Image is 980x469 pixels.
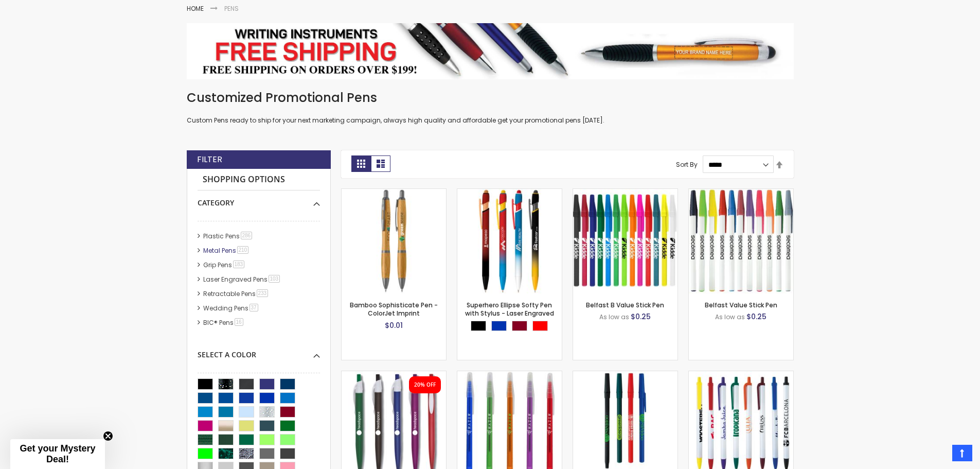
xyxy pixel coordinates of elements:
a: BIC® Pens16 [201,318,247,327]
a: Belfast B Value Stick Pen [586,301,664,309]
span: As low as [599,312,629,321]
img: Bamboo Sophisticate Pen - ColorJet Imprint [342,189,446,293]
img: Belfast B Value Stick Pen [573,189,678,293]
span: $0.01 [385,320,403,331]
a: Home [187,4,204,13]
a: Top [952,445,972,461]
a: Contender Pen [689,371,793,379]
span: 233 [257,289,269,297]
strong: Pens [224,4,239,13]
a: Bamboo Sophisticate Pen - ColorJet Imprint [342,188,446,197]
a: Superhero Ellipse Softy Pen with Stylus - Laser Engraved [457,188,562,197]
div: Black [471,321,486,331]
strong: Shopping Options [198,169,320,191]
div: 20% OFF [414,381,436,389]
span: 16 [235,318,243,326]
a: Metal Pens210 [201,246,253,255]
span: 210 [237,246,249,254]
a: Retractable Pens233 [201,289,272,298]
button: Close teaser [103,431,113,441]
div: Burgundy [512,321,527,331]
img: Pens [187,23,794,79]
span: $0.25 [746,311,767,322]
a: Belfast Translucent Value Stick Pen [457,371,562,379]
div: Category [198,190,320,208]
a: Bamboo Sophisticate Pen - ColorJet Imprint [350,301,438,318]
div: Red [532,321,548,331]
span: 103 [269,275,280,283]
label: Sort By [676,160,698,169]
a: Plastic Pens286 [201,232,256,240]
a: Superhero Ellipse Softy Pen with Stylus - Laser Engraved [465,301,554,318]
span: 37 [250,304,258,311]
span: As low as [715,312,745,321]
a: Corporate Promo Stick Pen [573,371,678,379]
a: Grip Pens183 [201,260,248,269]
div: Custom Pens ready to ship for your next marketing campaign, always high quality and affordable ge... [187,90,794,125]
span: Get your Mystery Deal! [20,443,95,464]
div: Get your Mystery Deal!Close teaser [10,439,105,469]
span: $0.25 [631,311,651,322]
strong: Grid [351,155,371,172]
img: Superhero Ellipse Softy Pen with Stylus - Laser Engraved [457,189,562,293]
span: 286 [241,232,253,239]
img: Belfast Value Stick Pen [689,189,793,293]
strong: Filter [197,154,222,165]
a: Belfast B Value Stick Pen [573,188,678,197]
a: Belfast Value Stick Pen [705,301,777,309]
span: 183 [233,260,245,268]
a: Oak Pen Solid [342,371,446,379]
div: Select A Color [198,342,320,360]
a: Belfast Value Stick Pen [689,188,793,197]
a: Laser Engraved Pens103 [201,275,284,284]
a: Wedding Pens37 [201,304,262,312]
h1: Customized Promotional Pens [187,90,794,106]
div: Blue [491,321,507,331]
